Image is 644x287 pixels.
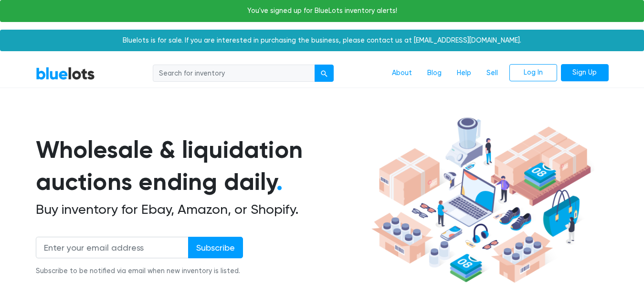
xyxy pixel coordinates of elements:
[36,134,368,198] h1: Wholesale & liquidation auctions ending daily
[36,237,189,258] input: Enter your email address
[509,64,557,81] a: Log In
[36,201,368,218] h2: Buy inventory for Ebay, Amazon, or Shopify.
[561,64,609,81] a: Sign Up
[36,266,243,276] div: Subscribe to be notified via email when new inventory is listed.
[384,64,420,82] a: About
[420,64,449,82] a: Blog
[449,64,479,82] a: Help
[188,237,243,258] input: Subscribe
[276,167,283,196] span: .
[479,64,506,82] a: Sell
[36,66,95,80] a: BlueLots
[368,113,594,287] img: hero-ee84e7d0318cb26816c560f6b4441b76977f77a177738b4e94f68c95b2b83dbb.png
[153,65,315,82] input: Search for inventory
